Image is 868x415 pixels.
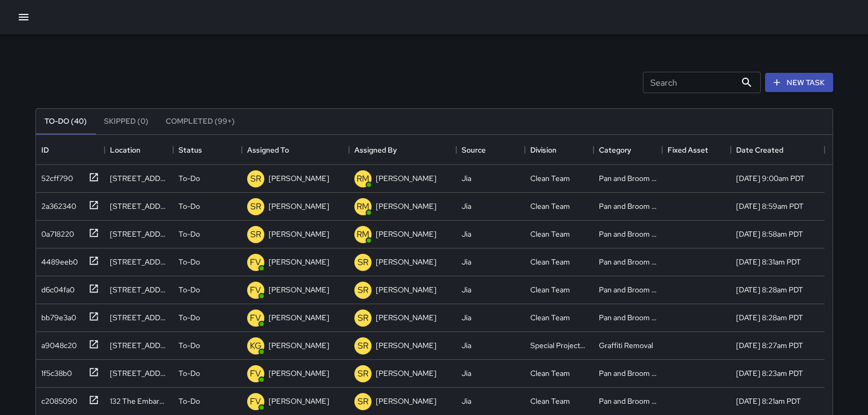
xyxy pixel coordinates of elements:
[110,256,168,267] div: 475 Market Street
[736,340,803,351] div: 9/16/2025, 8:27am PDT
[242,135,349,165] div: Assigned To
[358,256,368,269] p: SR
[599,284,657,295] div: Pan and Broom Block Faces
[37,391,77,406] div: c2085090
[179,368,200,379] p: To-Do
[179,229,200,239] p: To-Do
[250,200,261,213] p: SR
[357,228,369,241] p: RM
[105,135,173,165] div: Location
[530,173,570,184] div: Clean Team
[530,312,570,323] div: Clean Team
[462,229,471,239] div: Jia
[736,229,803,239] div: 9/16/2025, 8:58am PDT
[37,308,76,323] div: bb79e3a0
[462,396,471,406] div: Jia
[250,339,262,352] p: KG
[269,284,329,295] p: [PERSON_NAME]
[462,201,471,212] div: Jia
[530,135,557,165] div: Division
[358,312,368,325] p: SR
[736,312,803,323] div: 9/16/2025, 8:28am PDT
[37,336,77,351] div: a9048c20
[269,173,329,184] p: [PERSON_NAME]
[110,201,168,212] div: 451 Pacific Avenue
[736,396,801,406] div: 9/16/2025, 8:21am PDT
[358,367,368,380] p: SR
[530,229,570,239] div: Clean Team
[250,367,261,380] p: FV
[376,173,436,184] p: [PERSON_NAME]
[179,340,200,351] p: To-Do
[530,368,570,379] div: Clean Team
[462,284,471,295] div: Jia
[376,312,436,323] p: [PERSON_NAME]
[731,135,825,165] div: Date Created
[173,135,242,165] div: Status
[110,284,168,295] div: 1 Market Street
[349,135,456,165] div: Assigned By
[269,396,329,406] p: [PERSON_NAME]
[599,256,657,267] div: Pan and Broom Block Faces
[179,312,200,323] p: To-Do
[250,228,261,241] p: SR
[462,312,471,323] div: Jia
[247,135,289,165] div: Assigned To
[736,256,801,267] div: 9/16/2025, 8:31am PDT
[179,284,200,295] p: To-Do
[662,135,731,165] div: Fixed Asset
[765,73,833,93] button: New Task
[736,284,803,295] div: 9/16/2025, 8:28am PDT
[179,256,200,267] p: To-Do
[530,340,588,351] div: Special Projects Team
[179,396,200,406] p: To-Do
[736,135,783,165] div: Date Created
[269,312,329,323] p: [PERSON_NAME]
[41,135,49,165] div: ID
[593,135,662,165] div: Category
[37,364,72,379] div: 1f5c38b0
[37,224,74,239] div: 0a718220
[37,169,73,184] div: 52cff790
[599,368,657,379] div: Pan and Broom Block Faces
[358,339,368,352] p: SR
[250,284,261,297] p: FV
[462,173,471,184] div: Jia
[250,312,261,325] p: FV
[110,340,168,351] div: 2 Mission Street
[179,135,202,165] div: Status
[599,340,653,351] div: Graffiti Removal
[376,284,436,295] p: [PERSON_NAME]
[36,135,105,165] div: ID
[736,368,803,379] div: 9/16/2025, 8:23am PDT
[376,340,436,351] p: [PERSON_NAME]
[110,396,168,406] div: 132 The Embarcadero
[357,172,369,185] p: RM
[667,135,708,165] div: Fixed Asset
[179,201,200,212] p: To-Do
[376,201,436,212] p: [PERSON_NAME]
[462,256,471,267] div: Jia
[37,280,75,295] div: d6c04fa0
[358,284,368,297] p: SR
[269,229,329,239] p: [PERSON_NAME]
[462,368,471,379] div: Jia
[110,229,168,239] div: 455 Jackson Street
[37,197,76,212] div: 2a362340
[269,201,329,212] p: [PERSON_NAME]
[37,252,78,267] div: 4489eeb0
[599,312,657,323] div: Pan and Broom Block Faces
[530,201,570,212] div: Clean Team
[599,135,631,165] div: Category
[110,312,168,323] div: 65 Steuart Street
[269,256,329,267] p: [PERSON_NAME]
[354,135,397,165] div: Assigned By
[157,109,243,134] button: Completed (99+)
[599,201,657,212] div: Pan and Broom Block Faces
[250,395,261,408] p: FV
[376,396,436,406] p: [PERSON_NAME]
[269,368,329,379] p: [PERSON_NAME]
[736,173,805,184] div: 9/16/2025, 9:00am PDT
[110,173,168,184] div: 580 Pacific Avenue
[530,396,570,406] div: Clean Team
